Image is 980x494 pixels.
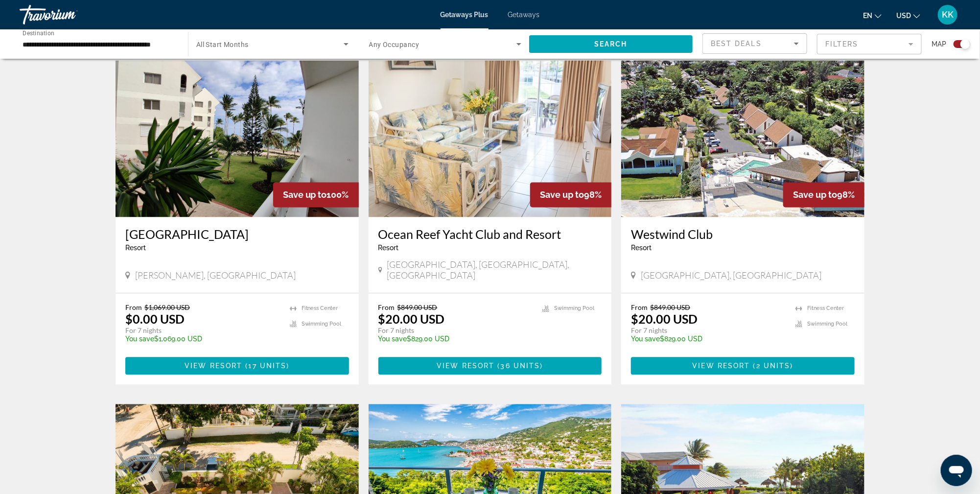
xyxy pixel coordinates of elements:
span: From [378,303,395,311]
span: View Resort [185,362,242,370]
span: 36 units [501,362,540,370]
span: ( ) [750,362,793,370]
button: View Resort(2 units) [631,357,855,375]
p: $829.00 USD [378,335,533,343]
div: 100% [273,182,359,207]
a: Ocean Reef Yacht Club and Resort [378,227,602,241]
button: View Resort(36 units) [378,357,602,375]
img: 2093I01L.jpg [369,60,612,217]
a: [GEOGRAPHIC_DATA] [125,227,349,241]
a: Getaways [508,11,540,19]
p: For 7 nights [378,326,533,335]
button: Filter [817,33,922,55]
span: $1,069.00 USD [144,303,190,311]
p: $1,069.00 USD [125,335,280,343]
span: Any Occupancy [369,41,420,48]
span: You save [631,335,660,343]
span: Search [594,40,628,48]
span: You save [125,335,154,343]
span: Map [932,37,946,51]
span: $849.00 USD [650,303,690,311]
div: 98% [530,182,611,207]
span: KK [942,10,954,20]
a: Getaways Plus [441,11,489,19]
span: Resort [125,244,146,252]
p: For 7 nights [125,326,280,335]
p: $20.00 USD [378,311,445,326]
span: Fitness Center [807,305,844,311]
div: 98% [783,182,864,207]
span: From [125,303,142,311]
img: 3930E01X.jpg [116,60,359,217]
span: Best Deals [711,40,762,47]
span: Fitness Center [302,305,338,311]
span: 17 units [249,362,287,370]
button: View Resort(17 units) [125,357,349,375]
iframe: Кнопка запуска окна обмена сообщениями [941,455,972,486]
span: $849.00 USD [397,303,438,311]
mat-select: Sort by [711,38,799,49]
span: Resort [631,244,652,252]
span: Save up to [540,189,584,200]
span: View Resort [693,362,750,370]
p: For 7 nights [631,326,786,335]
span: 2 units [756,362,791,370]
span: en [863,12,872,20]
span: You save [378,335,407,343]
span: ( ) [494,362,543,370]
span: [PERSON_NAME], [GEOGRAPHIC_DATA] [135,270,296,281]
span: Swimming Pool [554,305,594,311]
span: Destination [23,30,54,37]
button: Change currency [896,8,920,23]
span: Resort [378,244,399,252]
button: Change language [863,8,882,23]
p: $20.00 USD [631,311,698,326]
a: Travorium [20,2,117,27]
span: All Start Months [196,41,249,48]
span: Swimming Pool [302,321,342,327]
p: $0.00 USD [125,311,185,326]
span: View Resort [437,362,494,370]
span: [GEOGRAPHIC_DATA], [GEOGRAPHIC_DATA] [641,270,821,281]
span: From [631,303,648,311]
span: [GEOGRAPHIC_DATA], [GEOGRAPHIC_DATA], [GEOGRAPHIC_DATA] [387,259,602,281]
span: Swimming Pool [807,321,847,327]
button: Search [529,35,693,53]
a: Westwind Club [631,227,855,241]
span: USD [896,12,911,20]
p: $829.00 USD [631,335,786,343]
img: 0201E01L.jpg [621,60,864,217]
span: Save up to [283,189,327,200]
button: User Menu [935,4,960,25]
span: ( ) [242,362,289,370]
span: Save up to [793,189,837,200]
